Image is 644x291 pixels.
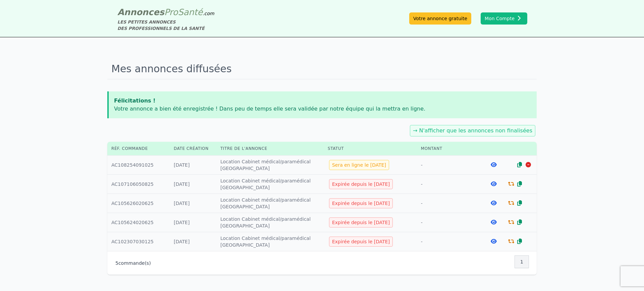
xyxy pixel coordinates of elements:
[409,12,471,25] a: Votre annonce gratuite
[117,7,214,17] a: AnnoncesProSanté.com
[517,239,522,244] i: Dupliquer l'annonce
[329,217,393,227] div: Expirée depuis le [DATE]
[329,179,393,189] div: Expirée depuis le [DATE]
[417,213,477,232] td: -
[178,7,203,17] span: Santé
[508,219,514,225] i: Renouveler la commande
[491,162,497,167] i: Voir l'annonce
[508,200,514,206] i: Renouveler la commande
[107,175,170,194] td: AC107106050825
[114,105,531,113] p: Votre annonce a bien été enregistrée ! Dans peu de temps elle sera validée par notre équipe qui l...
[413,127,532,134] a: → N'afficher que les annonces non finalisées
[417,156,477,175] td: -
[107,142,170,156] th: Réf. commande
[107,194,170,213] td: AC105626020625
[517,219,522,225] i: Dupliquer l'annonce
[170,194,216,213] td: [DATE]
[164,7,178,17] span: Pro
[329,160,389,170] div: Sera en ligne le [DATE]
[216,142,324,156] th: Titre de l'annonce
[417,232,477,251] td: -
[329,198,393,208] div: Expirée depuis le [DATE]
[170,213,216,232] td: [DATE]
[324,142,417,156] th: Statut
[515,255,529,268] nav: Pagination
[170,232,216,251] td: [DATE]
[107,59,537,79] h1: Mes annonces diffusées
[526,162,531,167] i: Arrêter la diffusion de l'annonce
[117,19,214,32] div: LES PETITES ANNONCES DES PROFESSIONNELS DE LA SANTÉ
[329,237,393,247] div: Expirée depuis le [DATE]
[517,181,522,186] i: Dupliquer l'annonce
[170,142,216,156] th: Date création
[417,142,477,156] th: Montant
[115,260,118,266] span: 5
[170,156,216,175] td: [DATE]
[481,12,527,25] button: Mon Compte
[508,239,514,244] i: Renouveler la commande
[107,91,537,118] app-notification-permanent: Félicitations !
[417,175,477,194] td: -
[107,156,170,175] td: AC108254091025
[491,181,497,186] i: Voir l'annonce
[216,194,324,213] td: Location Cabinet médical/paramédical [GEOGRAPHIC_DATA]
[520,258,523,265] span: 1
[517,162,522,167] i: Dupliquer l'annonce
[170,175,216,194] td: [DATE]
[417,194,477,213] td: -
[114,97,531,105] p: Félicitations !
[115,260,151,266] p: commande(s)
[216,156,324,175] td: Location Cabinet médical/paramédical [GEOGRAPHIC_DATA]
[491,200,497,206] i: Voir l'annonce
[107,213,170,232] td: AC105624020625
[491,219,497,225] i: Voir l'annonce
[216,175,324,194] td: Location Cabinet médical/paramédical [GEOGRAPHIC_DATA]
[107,232,170,251] td: AC102307030125
[491,239,497,244] i: Voir l'annonce
[517,200,522,206] i: Dupliquer l'annonce
[216,232,324,251] td: Location Cabinet médical/paramédical [GEOGRAPHIC_DATA]
[203,11,214,16] span: .com
[216,213,324,232] td: Location Cabinet médical/paramédical [GEOGRAPHIC_DATA]
[117,7,164,17] span: Annonces
[508,181,514,186] i: Renouveler la commande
